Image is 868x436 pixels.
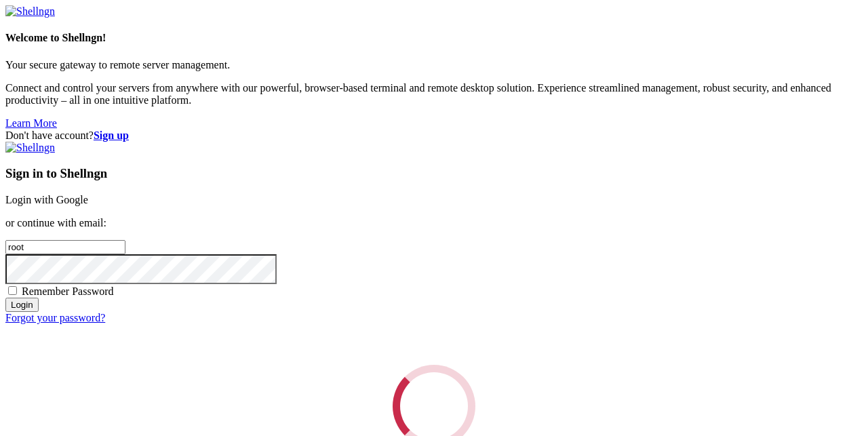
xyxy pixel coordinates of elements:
[5,82,863,106] p: Connect and control your servers from anywhere with our powerful, browser-based terminal and remo...
[5,217,863,229] p: or continue with email:
[8,286,17,295] input: Remember Password
[5,166,863,181] h3: Sign in to Shellngn
[5,298,39,312] input: Login
[5,59,863,71] p: Your secure gateway to remote server management.
[22,285,114,297] span: Remember Password
[5,117,57,129] a: Learn More
[5,142,55,154] img: Shellngn
[5,130,863,142] div: Don't have account?
[5,5,55,18] img: Shellngn
[5,32,863,44] h4: Welcome to Shellngn!
[5,240,125,254] input: Email address
[5,194,88,205] a: Login with Google
[94,130,129,141] a: Sign up
[5,312,105,323] a: Forgot your password?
